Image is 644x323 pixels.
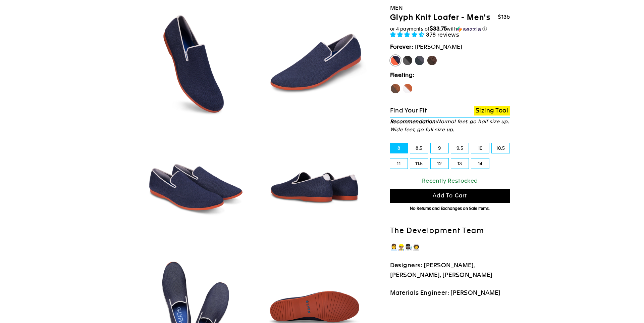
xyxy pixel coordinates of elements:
label: 8 [390,143,408,153]
label: 9.5 [451,143,469,153]
label: 12 [431,158,448,169]
img: Marlin [137,127,252,241]
span: $33.75 [430,25,447,32]
div: or 4 payments of$33.75withSezzle Click to learn more about Sezzle [390,26,510,32]
label: 14 [471,158,489,169]
img: Marlin [258,6,372,121]
span: No Returns and Exchanges on Sale Items. [410,206,490,211]
span: [PERSON_NAME] [415,43,463,50]
label: 10.5 [492,143,509,153]
span: Find Your Fit [390,107,427,114]
label: Fox [402,83,413,94]
a: Sizing Tool [474,106,510,116]
img: Marlin [137,6,252,121]
label: 10 [471,143,489,153]
label: 11.5 [410,158,428,169]
h1: Glyph Knit Loafer - Men's [390,13,491,22]
label: 11 [390,158,408,169]
h2: The Development Team [390,226,510,236]
div: Men [390,3,510,12]
p: Normal feet, go half size up. Wide feet, go full size up. [390,118,510,134]
strong: Fleeting: [390,72,415,78]
div: Recently Restocked [390,176,510,185]
span: 376 reviews [426,31,459,38]
img: Marlin [258,127,372,241]
strong: Recommendation: [390,119,437,124]
button: Add to cart [390,189,510,203]
label: [PERSON_NAME] [390,55,401,66]
label: 8.5 [410,143,428,153]
span: 4.73 stars [390,31,426,38]
label: Rhino [414,55,425,66]
label: Panther [402,55,413,66]
p: Designers: [PERSON_NAME], [PERSON_NAME], [PERSON_NAME] [390,261,510,280]
label: Mustang [427,55,437,66]
span: Add to cart [433,192,467,199]
label: 9 [431,143,448,153]
strong: Forever: [390,43,414,50]
p: Materials Engineer: [PERSON_NAME] [390,288,510,298]
img: Sezzle [457,26,481,32]
p: 👩‍💼👷🏽‍♂️👩🏿‍🔬👨‍🚀 [390,242,510,252]
div: or 4 payments of with [390,26,510,32]
label: Hawk [390,83,401,94]
span: $135 [498,14,510,20]
label: 13 [451,158,469,169]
